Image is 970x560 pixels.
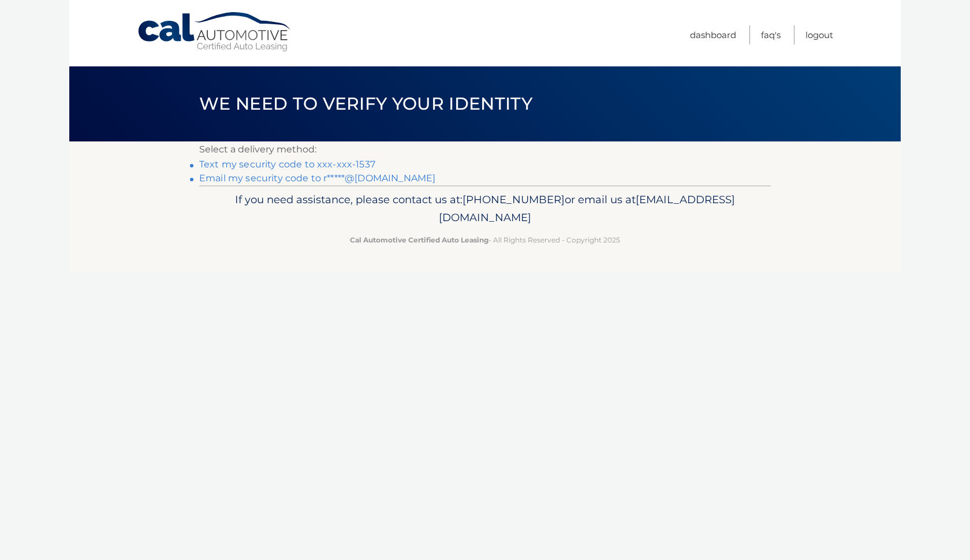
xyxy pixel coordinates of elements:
strong: Cal Automotive Certified Auto Leasing [350,236,488,244]
a: Email my security code to r*****@[DOMAIN_NAME] [199,173,435,184]
a: Cal Automotive [137,12,293,53]
span: We need to verify your identity [199,93,532,114]
a: Dashboard [690,25,736,44]
span: [PHONE_NUMBER] [462,193,565,206]
a: Logout [805,25,833,44]
a: FAQ's [761,25,781,44]
a: Text my security code to xxx-xxx-1537 [199,159,375,170]
p: - All Rights Reserved - Copyright 2025 [207,234,763,246]
p: Select a delivery method: [199,141,771,158]
p: If you need assistance, please contact us at: or email us at [207,191,763,227]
